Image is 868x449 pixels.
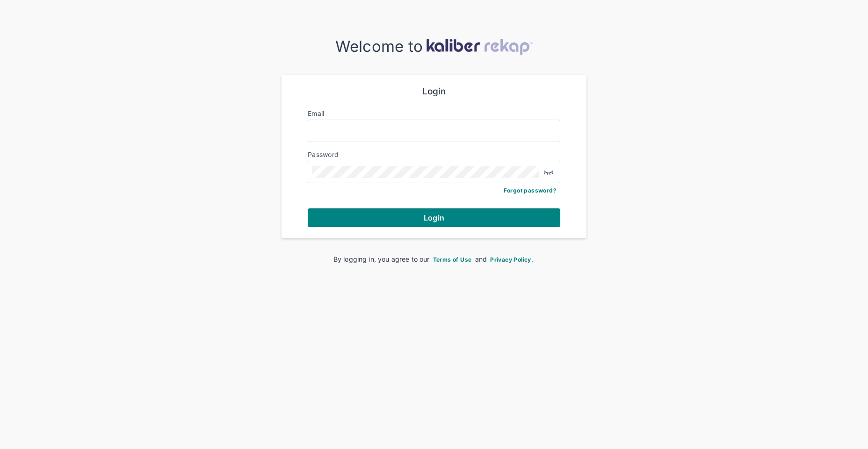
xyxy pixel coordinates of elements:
label: Password [308,150,339,158]
span: Privacy Policy. [490,256,533,263]
a: Privacy Policy. [489,255,535,263]
span: Terms of Use [433,256,472,263]
label: Email [308,109,324,117]
a: Forgot password? [504,187,557,194]
a: Terms of Use [432,255,473,263]
div: Login [308,86,560,97]
button: Login [308,208,560,227]
img: kaliber-logo [426,39,533,55]
span: Login [424,213,444,222]
img: eye-closed.fa43b6e4.svg [543,166,554,178]
div: By logging in, you agree to our and [297,254,571,264]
